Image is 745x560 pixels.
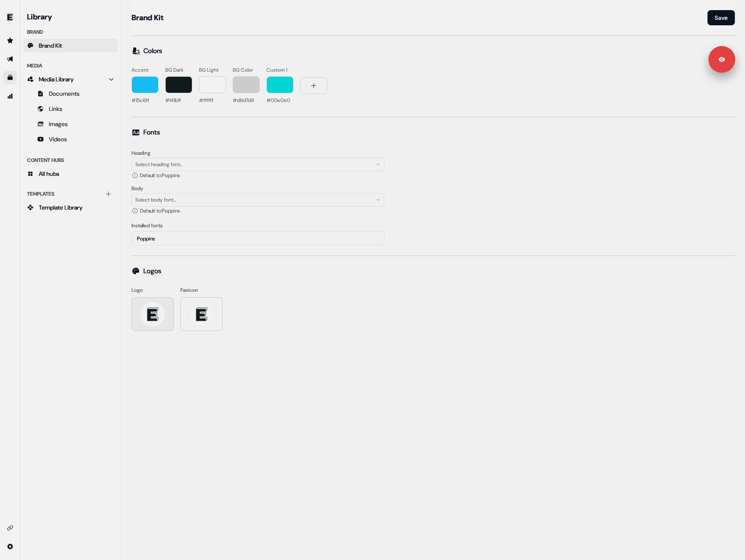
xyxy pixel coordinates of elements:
[49,89,80,98] span: Documents
[24,132,118,146] a: Videos
[140,171,180,180] span: Default to: Poppins
[143,266,161,276] h2: Logos
[39,75,74,83] span: Media Library
[3,521,17,535] a: Go to integrations
[24,73,118,86] a: Media Library
[24,102,118,116] a: Links
[39,41,62,50] span: Brand Kit
[24,201,118,214] a: Template Library
[132,150,151,156] label: Heading
[165,66,192,107] button: BG Dark#141b1f
[135,160,183,169] div: Select heading font...
[140,207,180,215] span: Default to: Poppins
[24,187,118,201] div: Templates
[3,89,17,103] a: Go to attribution
[266,97,290,103] span: #00e0e0
[49,135,67,143] span: Videos
[3,71,17,84] a: Go to templates
[165,66,183,73] span: BG Dark
[707,10,735,25] button: Save
[3,540,17,553] a: Go to integrations
[3,52,17,66] a: Go to outbound experience
[132,13,164,23] h1: Brand Kit
[233,66,253,73] span: BG Color
[24,117,118,131] a: Images
[132,286,143,294] span: Logo
[132,185,143,192] label: Body
[233,97,254,103] span: #d6d7d9
[132,66,148,73] span: Accent
[137,235,155,242] span: Poppins
[39,170,59,178] span: All hubs
[135,196,176,204] div: Select body font...
[143,46,162,56] h2: Colors
[266,66,287,73] span: Custom 1
[233,66,260,107] button: BG Color#d6d7d9
[3,34,17,47] a: Go to prospects
[165,97,181,103] span: #141b1f
[24,87,118,100] a: Documents
[132,222,385,229] span: Installed fonts
[24,39,118,52] a: Brand Kit
[143,127,160,137] h2: Fonts
[266,66,293,107] button: Custom 1#00e0e0
[180,286,198,294] span: Favicon
[132,193,385,207] button: Select body font...
[199,66,218,73] span: BG Light
[24,167,118,180] a: All hubs
[49,120,68,128] span: Images
[199,66,226,107] button: BG Light#ffffff
[24,153,118,167] div: Content Hubs
[24,10,118,22] h3: Library
[132,66,159,107] button: Accent#15c6ff
[49,105,62,113] span: Links
[199,97,213,103] span: #ffffff
[132,97,149,103] span: #15c6ff
[39,203,83,212] span: Template Library
[24,59,118,73] div: Media
[24,25,118,39] div: Brand
[132,158,385,171] button: Select heading font...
